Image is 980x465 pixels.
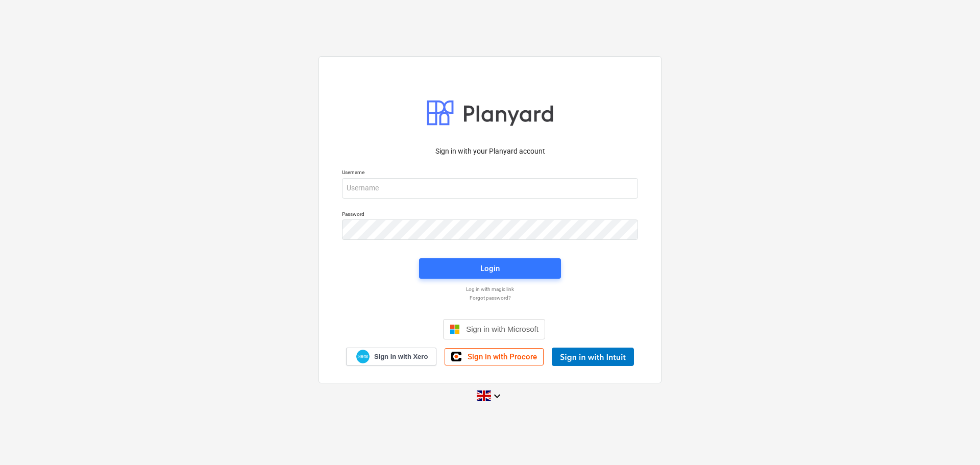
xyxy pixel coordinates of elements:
div: Login [480,262,500,275]
img: Microsoft logo [450,324,460,334]
img: Xero logo [356,350,370,363]
p: Username [342,169,638,178]
p: Sign in with your Planyard account [342,146,638,157]
a: Sign in with Xero [346,348,437,365]
p: Password [342,211,638,219]
a: Forgot password? [337,295,643,301]
a: Sign in with Procore [445,348,544,365]
input: Username [342,178,638,199]
span: Sign in with Xero [374,352,428,361]
span: Sign in with Microsoft [466,325,538,333]
button: Login [419,258,561,279]
span: Sign in with Procore [468,352,537,361]
i: keyboard_arrow_down [491,390,503,402]
a: Log in with magic link [337,286,643,292]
